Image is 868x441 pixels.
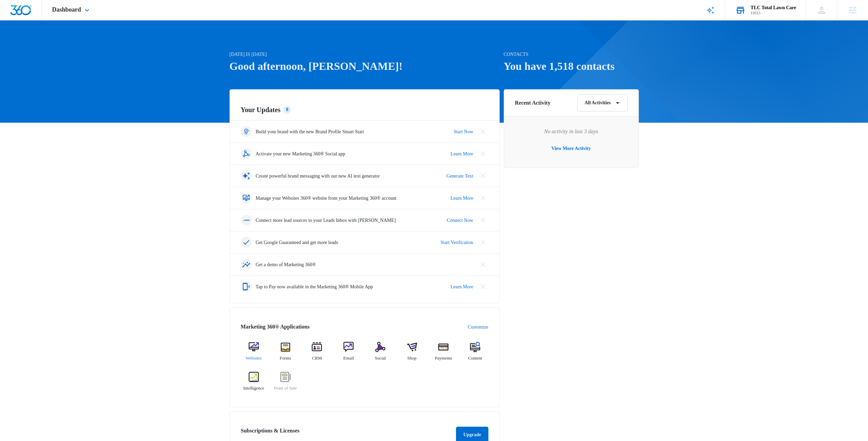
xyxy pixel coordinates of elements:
[256,283,373,290] p: Tap to Pay now available in the Marketing 360® Mobile App
[447,217,473,224] a: Connect Now
[241,427,299,440] h2: Subscriptions & Licenses
[468,355,482,362] span: Content
[477,193,488,203] button: Close
[256,172,380,180] p: Create powerful brand messaging with our new AI text generator
[246,355,262,362] span: Websites
[515,127,628,136] p: No activity in last 3 days
[399,342,425,366] a: Shop
[336,342,362,366] a: Email
[304,342,330,366] a: CRM
[243,385,264,392] span: Intelligence
[504,51,639,58] p: Contacts
[545,140,598,157] button: View More Activity
[446,172,473,180] a: Generate Text
[256,195,397,202] p: Manage your Websites 360® website from your Marketing 360® account
[241,323,310,331] h2: Marketing 360® Applications
[367,342,394,366] a: Social
[256,150,345,157] p: Activate your new Marketing 360® Social app
[468,323,488,331] a: Customize
[477,148,488,159] button: Close
[477,237,488,248] button: Close
[515,99,550,107] h6: Recent Activity
[256,239,338,246] p: Get Google Guaranteed and get more leads
[230,51,500,58] p: [DATE] is [DATE]
[256,261,316,268] p: Get a demo of Marketing 360®
[52,6,81,13] span: Dashboard
[256,217,396,224] p: Connect more lead sources to your Leads Inbox with [PERSON_NAME]
[343,355,354,362] span: Email
[751,5,796,11] div: account name
[504,58,639,74] h1: You have 1,518 contacts
[462,342,488,366] a: Content
[477,215,488,226] button: Close
[283,106,291,114] div: 8
[577,94,628,111] button: All Activities
[451,283,473,290] a: Learn More
[241,372,267,396] a: Intelligence
[230,58,500,74] h1: Good afternoon, [PERSON_NAME]!
[477,281,488,292] button: Close
[407,355,416,362] span: Shop
[375,355,386,362] span: Social
[272,342,298,366] a: Forms
[477,126,488,137] button: Close
[751,11,796,15] div: account id
[477,170,488,181] button: Close
[312,355,322,362] span: CRM
[430,342,457,366] a: Payments
[241,105,488,115] h2: Your Updates
[280,355,291,362] span: Forms
[454,128,473,135] a: Start Now
[274,385,297,392] span: Point of Sale
[451,195,473,202] a: Learn More
[241,342,267,366] a: Websites
[477,259,488,270] button: Close
[441,239,473,246] a: Start Verification
[451,150,473,157] a: Learn More
[272,372,298,396] a: Point of Sale
[435,355,452,362] span: Payments
[256,128,364,135] p: Build your brand with the new Brand Profile Smart Start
